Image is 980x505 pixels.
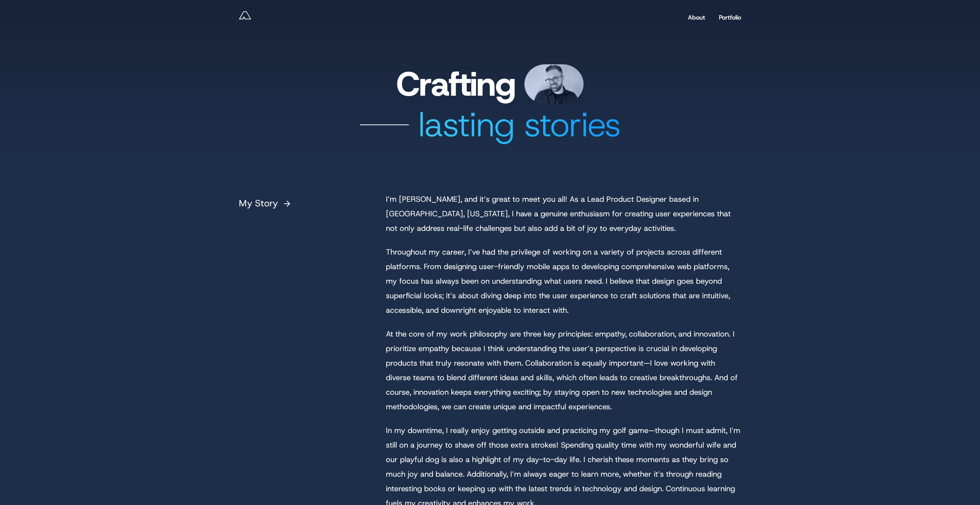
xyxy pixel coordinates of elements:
[688,10,705,25] a: About
[524,64,584,104] img: Andy Reff - Lead Product Designer
[386,245,741,317] p: Throughout my career, I’ve had the privilege of working on a variety of projects across different...
[239,64,741,104] h1: Crafting
[239,192,292,215] h4: My Story
[239,9,251,26] a: Andy Reff - Lead Product Designer
[386,327,741,414] p: At the core of my work philosophy are three key principles: empathy, collaboration, and innovatio...
[719,10,741,25] a: Portfolio
[386,192,741,235] p: I’m [PERSON_NAME], and it’s great to meet you all! As a Lead Product Designer based in [GEOGRAPHI...
[239,104,741,146] div: lasting stories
